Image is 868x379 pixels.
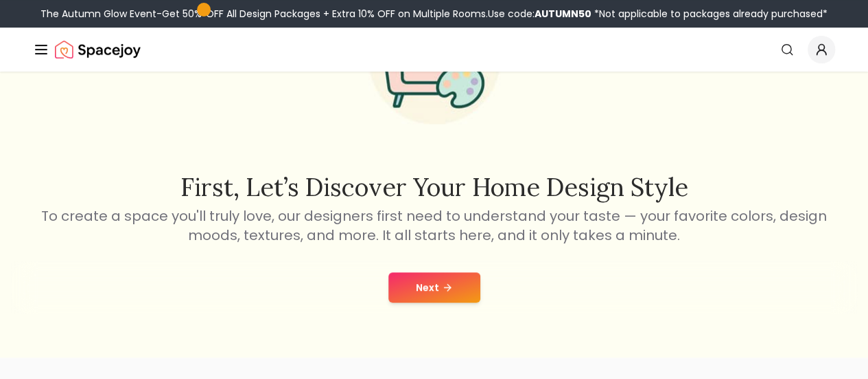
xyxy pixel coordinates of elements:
img: Spacejoy Logo [55,36,141,63]
span: Use code: [488,7,591,21]
span: *Not applicable to packages already purchased* [591,7,828,21]
p: To create a space you'll truly love, our designers first need to understand your taste — your fav... [39,206,830,245]
nav: Global [33,28,835,72]
b: AUTUMN50 [535,7,591,21]
button: Next [388,272,480,303]
div: The Autumn Glow Event-Get 50% OFF All Design Packages + Extra 10% OFF on Multiple Rooms. [40,7,828,21]
a: Spacejoy [55,36,141,63]
h2: First, let’s discover your home design style [39,173,830,201]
